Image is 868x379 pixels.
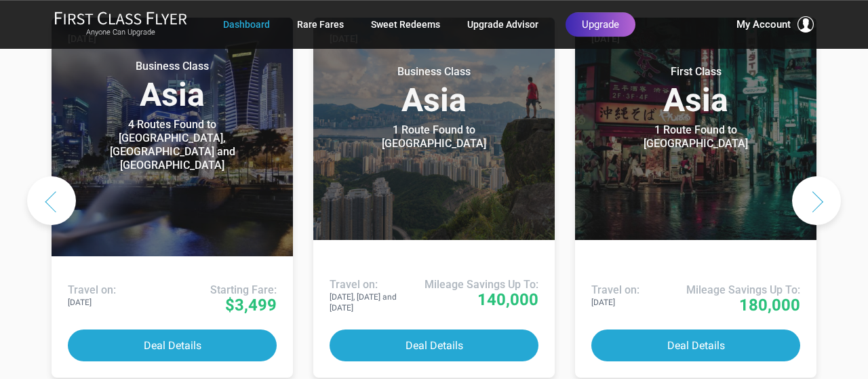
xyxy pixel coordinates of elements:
[68,60,277,111] h3: Asia
[297,12,344,37] a: Rare Fares
[313,18,555,378] a: [DATE] Business ClassAsia 1 Route Found to [GEOGRAPHIC_DATA] Use These Miles / Points: Travel on:...
[349,123,519,151] div: 1 Route Found to [GEOGRAPHIC_DATA]
[87,60,257,73] small: Business Class
[223,12,270,37] a: Dashboard
[792,176,841,225] button: Next slide
[591,65,800,117] h3: Asia
[52,18,293,378] a: [DATE] Business ClassAsia 4 Routes Found to [GEOGRAPHIC_DATA], [GEOGRAPHIC_DATA] and [GEOGRAPHIC_...
[611,123,781,151] div: 1 Route Found to [GEOGRAPHIC_DATA]
[736,16,791,33] span: My Account
[27,176,76,225] button: Previous slide
[575,18,816,378] a: [DATE] First ClassAsia 1 Route Found to [GEOGRAPHIC_DATA] Use These Miles / Points: Travel on: [D...
[371,12,440,37] a: Sweet Redeems
[54,11,187,25] img: First Class Flyer
[736,16,814,33] button: My Account
[87,118,257,172] div: 4 Routes Found to [GEOGRAPHIC_DATA], [GEOGRAPHIC_DATA] and [GEOGRAPHIC_DATA]
[330,330,538,361] button: Deal Details
[349,65,519,79] small: Business Class
[611,65,781,79] small: First Class
[566,12,635,37] a: Upgrade
[330,65,538,117] h3: Asia
[54,11,187,38] a: First Class FlyerAnyone Can Upgrade
[68,330,277,361] button: Deal Details
[591,330,800,361] button: Deal Details
[467,12,538,37] a: Upgrade Advisor
[54,28,187,37] small: Anyone Can Upgrade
